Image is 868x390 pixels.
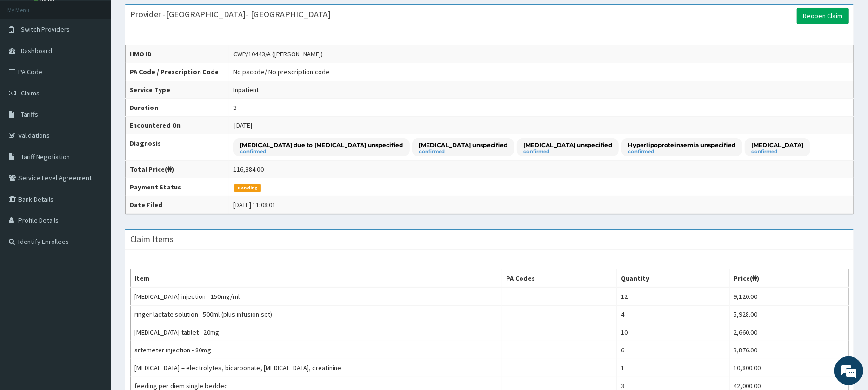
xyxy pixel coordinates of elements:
[126,161,229,178] th: Total Price(₦)
[126,196,229,214] th: Date Filed
[131,306,502,323] td: ringer lactate solution - 500ml (plus infusion set)
[628,149,735,154] small: confirmed
[233,164,264,174] div: 116,384.00
[126,117,229,134] th: Encountered On
[131,359,502,377] td: [MEDICAL_DATA] = electrolytes, bicarbonate, [MEDICAL_DATA], creatinine
[730,341,849,359] td: 3,876.00
[240,141,403,149] p: [MEDICAL_DATA] due to [MEDICAL_DATA] unspecified
[21,89,40,97] span: Claims
[126,81,229,99] th: Service Type
[21,25,70,34] span: Switch Providers
[730,287,849,306] td: 9,120.00
[233,49,323,59] div: CWP/10443/A ([PERSON_NAME])
[126,134,229,161] th: Diagnosis
[751,141,803,149] p: [MEDICAL_DATA]
[616,306,729,323] td: 4
[616,341,729,359] td: 6
[419,149,507,154] small: confirmed
[130,10,331,19] h3: Provider - [GEOGRAPHIC_DATA]- [GEOGRAPHIC_DATA]
[240,149,403,154] small: confirmed
[616,287,729,306] td: 12
[233,103,237,112] div: 3
[50,54,162,67] div: Chat with us now
[56,121,133,219] span: We're online!
[797,8,849,24] a: Reopen Claim
[158,5,181,28] div: Minimize live chat window
[131,287,502,306] td: [MEDICAL_DATA] injection - 150mg/ml
[730,359,849,377] td: 10,800.00
[233,85,259,94] div: Inpatient
[126,63,229,81] th: PA Code / Prescription Code
[131,341,502,359] td: artemeter injection - 80mg
[730,306,849,323] td: 5,928.00
[730,323,849,341] td: 2,660.00
[751,149,803,154] small: confirmed
[126,45,229,63] th: HMO ID
[233,67,330,77] div: No pacode / No prescription code
[131,269,502,288] th: Item
[126,178,229,196] th: Payment Status
[502,269,617,288] th: PA Codes
[523,149,612,154] small: confirmed
[523,141,612,149] p: [MEDICAL_DATA] unspecified
[730,269,849,288] th: Price(₦)
[616,323,729,341] td: 10
[628,141,735,149] p: Hyperlipoproteinaemia unspecified
[130,235,174,243] h3: Claim Items
[21,46,52,55] span: Dashboard
[234,184,261,192] span: Pending
[5,263,184,297] textarea: Type your message and hit 'Enter'
[616,359,729,377] td: 1
[234,121,252,130] span: [DATE]
[131,323,502,341] td: [MEDICAL_DATA] tablet - 20mg
[616,269,729,288] th: Quantity
[18,48,39,72] img: d_794563401_company_1708531726252_794563401
[419,141,507,149] p: [MEDICAL_DATA] unspecified
[233,200,276,210] div: [DATE] 11:08:01
[21,152,70,161] span: Tariff Negotiation
[21,110,38,119] span: Tariffs
[126,99,229,117] th: Duration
